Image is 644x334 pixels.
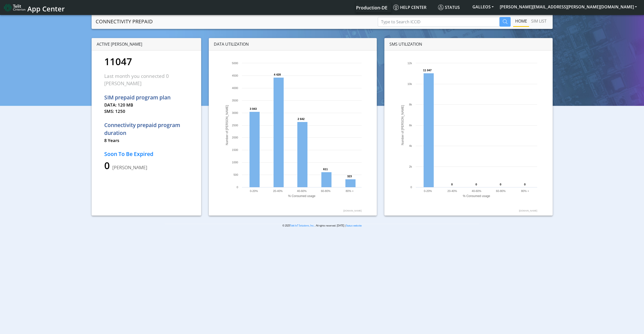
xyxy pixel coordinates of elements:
[104,150,189,158] p: Soon To Be Expired
[274,73,281,76] text: 4 428
[524,183,526,186] text: 0
[288,194,315,198] text: % Consumed usage
[92,38,201,50] div: ACTIVE [PERSON_NAME]
[497,2,640,11] button: [PERSON_NAME][EMAIL_ADDRESS][PERSON_NAME][DOMAIN_NAME]
[347,175,352,178] text: 323
[343,209,361,212] text: [DOMAIN_NAME]
[323,168,328,171] text: 611
[447,189,457,192] text: 20-40%
[393,5,399,10] img: knowledge.svg
[356,2,387,12] a: Your current platform instance
[356,5,387,11] span: Production-DE
[423,69,432,72] text: 11 047
[521,189,529,192] text: 80% +
[401,105,404,145] text: Number of [PERSON_NAME]
[104,102,189,108] p: DATA: 120 MB
[225,105,229,145] text: Number of [PERSON_NAME]
[27,4,65,13] span: App Center
[298,117,305,120] text: 2 642
[104,158,189,173] p: 0
[346,224,362,227] a: Status website
[345,189,354,192] text: 80% +
[393,5,426,10] span: Help center
[232,111,238,114] text: 3000
[250,189,258,192] text: 0-20%
[463,194,490,198] text: % Consumed usage
[519,209,537,212] text: [DOMAIN_NAME]
[104,108,189,115] p: SMS: 1250
[409,144,412,147] text: 4k
[250,107,257,110] text: 3 043
[104,54,189,69] p: 11047
[209,38,377,50] div: DATA UTILIZATION
[232,136,238,139] text: 2000
[232,124,238,127] text: 2500
[104,137,189,144] p: 8 Years
[451,183,453,186] text: 0
[232,86,238,90] text: 4000
[236,186,238,189] text: 0
[321,189,330,192] text: 60-80%
[529,16,549,26] a: SIM LIST
[232,74,238,77] text: 4500
[232,148,238,151] text: 1500
[233,173,238,176] text: 500
[104,73,189,87] p: Last month you connected 0 [PERSON_NAME]
[273,189,282,192] text: 20-40%
[290,224,315,227] a: Telit IoT Solutions, Inc.
[438,5,460,10] span: Status
[232,62,238,65] text: 5000
[391,2,436,12] a: Help center
[104,94,189,102] p: SIM prepaid program plan
[500,183,501,186] text: 0
[96,16,153,27] a: CONNECTIVITY PREPAID
[409,165,412,168] text: 2k
[232,161,238,164] text: 1000
[409,103,412,106] text: 8k
[513,16,529,26] a: Home
[410,186,412,189] text: 0
[472,189,481,192] text: 40-60%
[496,189,506,192] text: 60-80%
[4,2,64,13] a: App Center
[110,164,147,170] span: [PERSON_NAME]
[438,5,444,10] img: status.svg
[378,17,500,27] input: Type to Search ICCID
[475,183,477,186] text: 0
[407,62,412,65] text: 12k
[409,124,412,127] text: 6k
[104,121,189,137] p: Connectivity prepaid program duration
[232,99,238,102] text: 3500
[469,2,497,11] button: GALLEOS
[384,38,553,50] div: SMS UTILIZATION
[436,2,469,12] a: Status
[297,189,306,192] text: 40-60%
[424,189,432,192] text: 0-20%
[4,4,25,12] img: logo-telit-cinterion-gw-new.png
[407,82,412,85] text: 10k
[165,224,479,227] p: © 2025 . All rights reserved. [DATE] |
